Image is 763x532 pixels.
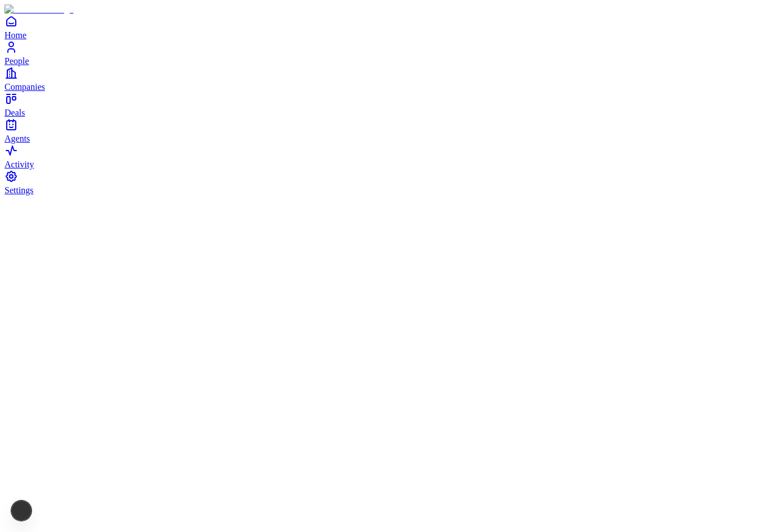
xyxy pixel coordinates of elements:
span: Settings [4,185,34,195]
a: Agents [4,118,759,143]
span: Agents [4,134,30,143]
span: Home [4,30,26,40]
span: Activity [4,160,34,169]
a: Companies [4,66,759,92]
a: Activity [4,144,759,169]
span: Deals [4,108,25,117]
span: People [4,56,29,66]
img: Item Brain Logo [4,4,74,15]
a: Settings [4,170,759,195]
a: People [4,40,759,66]
a: Deals [4,92,759,117]
a: Home [4,15,759,40]
span: Companies [4,82,45,92]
